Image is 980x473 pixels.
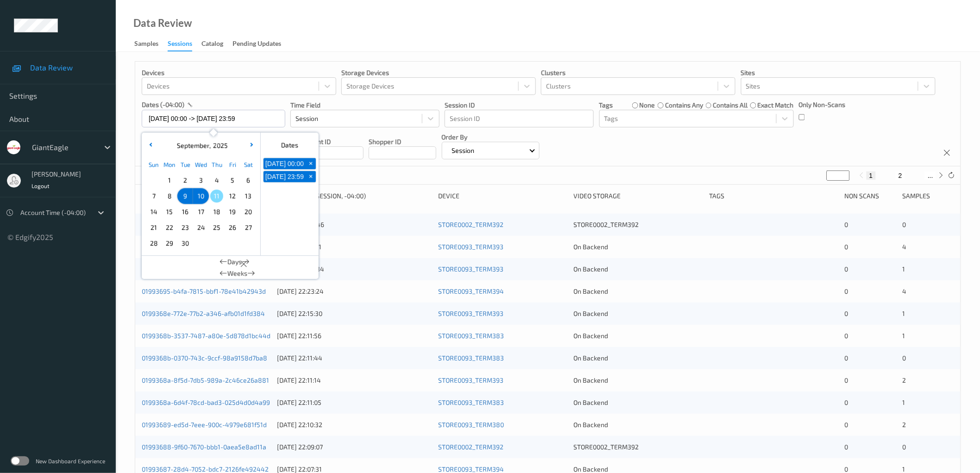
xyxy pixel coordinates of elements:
[225,235,240,251] div: Choose Friday October 03 of 2025
[142,421,267,429] a: 01993689-ed5d-7eee-900c-4979e681f51d
[240,220,256,235] div: Choose Saturday September 27 of 2025
[209,157,225,172] div: Thu
[277,287,432,296] div: [DATE] 22:23:24
[925,171,936,180] button: ...
[193,157,209,172] div: Wed
[306,158,316,169] button: +
[574,309,703,318] div: On Backend
[177,157,193,172] div: Tue
[574,398,703,407] div: On Backend
[162,172,177,188] div: Choose Monday September 01 of 2025
[844,332,848,340] span: 0
[146,220,162,235] div: Choose Sunday September 21 of 2025
[903,398,905,406] span: 1
[438,265,503,273] a: STORE0093_TERM393
[438,376,503,384] a: STORE0093_TERM393
[369,137,436,146] p: Shopper ID
[438,421,504,429] a: STORE0093_TERM380
[574,287,703,296] div: On Backend
[240,172,256,188] div: Choose Saturday September 06 of 2025
[179,237,192,250] span: 30
[758,101,794,110] label: exact match
[147,189,160,202] span: 7
[903,287,907,295] span: 4
[438,221,503,228] a: STORE0002_TERM392
[210,141,227,149] span: 2025
[277,353,432,363] div: [DATE] 22:11:44
[574,191,703,201] div: Video Storage
[226,205,239,218] span: 19
[210,205,223,218] span: 18
[264,171,306,182] button: [DATE] 23:59
[209,204,225,220] div: Choose Thursday September 18 of 2025
[844,309,848,317] span: 0
[179,205,192,218] span: 16
[209,220,225,235] div: Choose Thursday September 25 of 2025
[142,287,266,295] a: 01993695-b4fa-7815-bbf1-78e41b42943d
[306,172,316,182] span: +
[227,269,247,278] span: Weeks
[903,465,905,473] span: 1
[146,157,162,172] div: Sun
[174,141,227,150] div: ,
[574,331,703,341] div: On Backend
[193,204,209,220] div: Choose Wednesday September 17 of 2025
[438,398,504,406] a: STORE0093_TERM383
[146,172,162,188] div: Choose Sunday August 31 of 2025
[844,398,848,406] span: 0
[844,243,848,251] span: 0
[277,376,432,385] div: [DATE] 22:11:14
[225,157,240,172] div: Fri
[162,157,177,172] div: Mon
[713,101,748,110] label: contains all
[903,443,906,451] span: 0
[193,172,209,188] div: Choose Wednesday September 03 of 2025
[306,159,316,169] span: +
[142,68,336,77] p: Devices
[209,172,225,188] div: Choose Thursday September 04 of 2025
[445,101,594,110] p: Session ID
[277,442,432,452] div: [DATE] 22:09:07
[147,221,160,234] span: 21
[142,332,270,340] a: 0199368b-3537-7487-a80e-5d878d1bc44d
[844,376,848,384] span: 0
[438,243,503,251] a: STORE0093_TERM393
[210,221,223,234] span: 25
[195,221,207,234] span: 24
[844,421,848,429] span: 0
[541,68,735,77] p: Clusters
[163,221,176,234] span: 22
[193,235,209,251] div: Choose Wednesday October 01 of 2025
[168,38,201,51] a: Sessions
[146,188,162,204] div: Choose Sunday September 07 of 2025
[195,189,207,202] span: 10
[226,174,239,187] span: 5
[174,141,209,149] span: September
[844,191,896,201] div: Non Scans
[242,221,255,234] span: 27
[134,39,158,50] div: Samples
[277,265,432,274] div: [DATE] 22:24:34
[438,465,504,473] a: STORE0093_TERM394
[225,220,240,235] div: Choose Friday September 26 of 2025
[201,39,223,50] div: Catalog
[867,171,876,180] button: 1
[903,332,905,340] span: 1
[296,137,364,146] p: Assistant ID
[844,465,848,473] span: 0
[438,191,567,201] div: Device
[142,309,265,317] a: 0199368e-772e-77b2-a346-afb01d1fd384
[146,235,162,251] div: Choose Sunday September 28 of 2025
[209,235,225,251] div: Choose Thursday October 02 of 2025
[903,309,905,317] span: 1
[163,174,176,187] span: 1
[277,242,432,252] div: [DATE] 23:12:31
[179,174,192,187] span: 2
[209,188,225,204] div: Choose Thursday September 11 of 2025
[903,421,906,429] span: 2
[142,376,269,384] a: 0199368a-8f5d-7db5-989a-2c46ce26a881
[163,237,176,250] span: 29
[226,189,239,202] span: 12
[201,38,232,50] a: Catalog
[438,287,504,295] a: STORE0093_TERM394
